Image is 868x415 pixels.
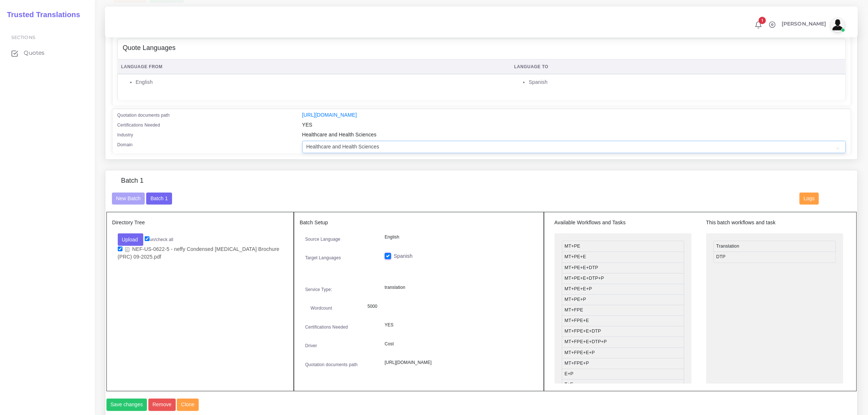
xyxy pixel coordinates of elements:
[778,18,848,32] a: [PERSON_NAME]avatar
[367,303,527,310] p: 5000
[752,21,765,29] a: 1
[305,255,341,261] label: Target Languages
[145,236,173,243] label: un/check all
[2,10,80,19] h2: Trusted Translations
[118,233,144,246] button: Upload
[305,236,340,243] label: Source Language
[148,399,176,411] button: Remove
[782,21,826,26] span: [PERSON_NAME]
[146,195,172,201] a: Batch 1
[112,220,288,226] h5: Directory Tree
[562,326,684,337] li: MT+FPE+E+DTP
[5,45,89,61] a: Quotes
[804,195,815,201] span: Logs
[385,340,533,348] p: Cost
[117,141,133,148] label: Domain
[713,241,836,252] li: Translation
[112,193,145,205] button: New Batch
[562,294,684,305] li: MT+PE+P
[562,369,684,380] li: E+P
[177,399,200,411] a: Clone
[510,59,846,74] th: Language To
[305,361,358,368] label: Quotation documents path
[145,236,149,241] input: un/check all
[562,273,684,284] li: MT+PE+E+DTP+P
[106,399,147,411] button: Save changes
[759,17,766,24] span: 1
[305,286,332,293] label: Service Type:
[529,78,842,86] li: Spanish
[300,220,538,226] h5: Batch Setup
[117,112,170,119] label: Quotation documents path
[148,399,177,411] a: Remove
[297,131,851,141] div: Healthcare and Health Sciences
[123,44,176,52] h4: Quote Languages
[121,177,144,185] h4: Batch 1
[118,246,280,260] a: NEF-US-0622-5 - neffy Condensed [MEDICAL_DATA] Brochure (PRC) 09-2025.pdf
[562,241,684,252] li: MT+PE
[305,324,348,330] label: Certifications Needed
[385,284,533,291] p: translation
[117,122,160,128] label: Certifications Needed
[24,49,44,57] span: Quotes
[713,252,836,263] li: DTP
[562,379,684,390] li: T+E
[830,18,845,32] img: avatar
[562,252,684,263] li: MT+PE+E
[136,78,506,86] li: English
[146,193,172,205] button: Batch 1
[385,359,533,366] p: [URL][DOMAIN_NAME]
[799,193,819,205] button: Logs
[112,195,145,201] a: New Batch
[394,252,413,260] label: Spanish
[297,121,851,131] div: YES
[562,358,684,369] li: MT+FPE+P
[117,132,133,138] label: Industry
[177,399,199,411] button: Clone
[562,284,684,295] li: MT+PE+E+P
[385,321,533,329] p: YES
[311,305,332,311] label: Wordcount
[562,263,684,274] li: MT+PE+E+DTP
[554,220,692,226] h5: Available Workflows and Tasks
[302,112,357,118] a: [URL][DOMAIN_NAME]
[305,342,317,349] label: Driver
[385,233,533,241] p: English
[11,35,35,40] span: Sections
[562,337,684,348] li: MT+FPE+E+DTP+P
[562,315,684,326] li: MT+FPE+E
[2,9,80,21] a: Trusted Translations
[706,220,843,226] h5: This batch workflows and task
[562,305,684,316] li: MT+FPE
[117,59,510,74] th: Language From
[562,348,684,358] li: MT+FPE+E+P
